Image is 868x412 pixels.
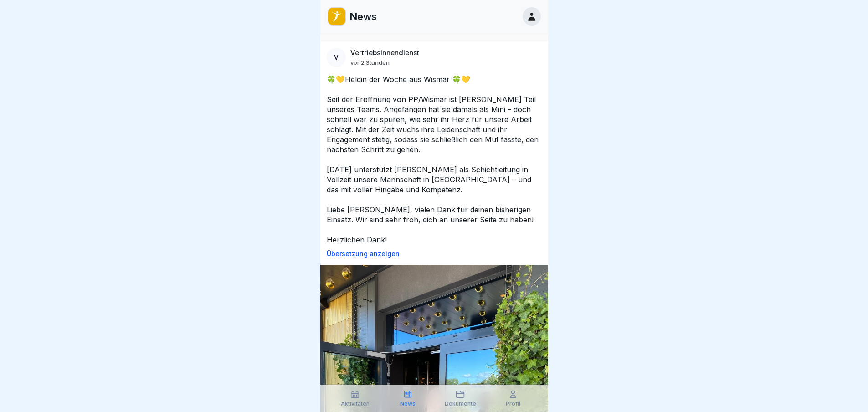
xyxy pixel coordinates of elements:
p: Übersetzung anzeigen [327,250,542,257]
p: Dokumente [445,401,476,407]
div: V [327,48,346,67]
p: Vertriebsinnendienst [350,49,419,57]
p: 🍀💛Heldin der Woche aus Wismar 🍀💛 Seit der Eröffnung von PP/Wismar ist [PERSON_NAME] Teil unseres ... [327,74,542,245]
p: News [349,10,377,22]
img: oo2rwhh5g6mqyfqxhtbddxvd.png [328,8,345,25]
p: Aktivitäten [341,401,370,407]
p: News [400,401,416,407]
p: vor 2 Stunden [350,59,390,66]
p: Profil [506,401,520,407]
